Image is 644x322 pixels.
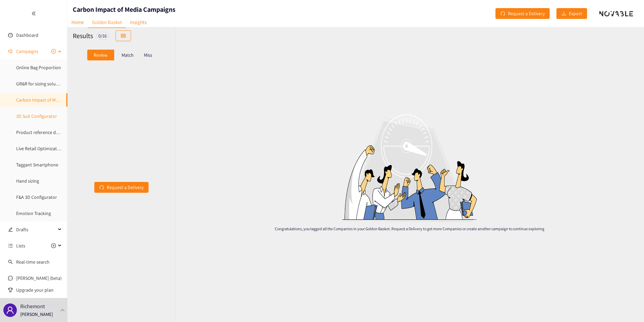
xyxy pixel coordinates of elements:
iframe: Chat Widget [610,290,644,322]
button: redoRequest a Delivery [495,8,550,19]
p: Richemont [20,302,45,311]
span: download [561,11,566,17]
span: sound [8,49,13,54]
span: Lists [16,239,25,252]
button: table [116,30,131,41]
button: redoRequest a Delivery [94,182,149,193]
a: Online Bag Proportion [16,64,61,71]
a: Real-time search [16,259,50,265]
p: Match [122,52,134,58]
span: redo [99,185,104,190]
div: 0 / 16 [96,32,109,40]
span: trophy [8,288,13,292]
p: [PERSON_NAME] [20,311,53,318]
span: Request a Delivery [107,184,143,191]
a: Carbon Impact of Media Campaigns [16,97,87,103]
a: Live Retail Optimization [16,145,63,152]
a: Product reference detection [16,129,72,135]
span: Export [569,10,582,17]
span: unordered-list [8,243,13,248]
span: plus-circle [51,49,56,54]
a: Taggant Smartphone [16,162,58,168]
a: Insights [126,17,151,27]
p: Miss [144,52,152,58]
a: F&A 3D Configurator [16,194,57,200]
h2: Results [73,31,93,41]
a: GR&R for sizing solution [16,81,64,87]
a: Home [67,17,88,27]
span: plus-circle [51,243,56,248]
span: Request a Delivery [508,10,545,17]
span: user [6,306,14,314]
p: Review [94,52,107,58]
a: 3D Suit Configurator [16,113,57,119]
a: Dashboard [16,32,38,38]
a: Golden Basket [88,17,126,28]
span: table [121,33,126,39]
span: redo [501,11,505,17]
span: Drafts [16,223,56,236]
button: downloadExport [556,8,587,19]
span: double-left [31,11,36,16]
p: Congratulations, you tagged all the Companies in your Golden Basket. Request a Delivery to get mo... [273,226,546,232]
span: Upgrade your plan [16,283,62,297]
a: Emotion Tracking [16,210,51,216]
a: [PERSON_NAME] (beta) [16,275,62,281]
span: Campaigns [16,45,38,58]
a: Hand sizing [16,178,39,184]
span: edit [8,227,13,232]
h1: Carbon Impact of Media Campaigns [73,5,175,14]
